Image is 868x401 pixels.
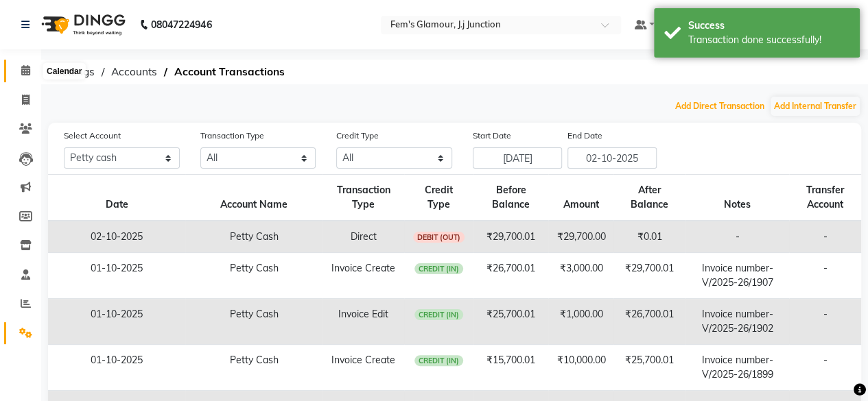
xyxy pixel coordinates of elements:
th: Date [48,175,185,221]
td: Invoice Edit [322,299,404,345]
td: 02-10-2025 [48,221,185,253]
th: Before Balance [473,175,549,221]
th: Transfer Account [789,175,861,221]
span: Accounts [104,60,164,84]
td: 01-10-2025 [48,299,185,345]
div: Calendar [43,63,85,80]
td: ₹26,700.01 [473,253,549,299]
td: ₹15,700.01 [473,345,549,391]
label: Select Account [64,130,121,142]
label: End Date [567,130,602,142]
td: ₹1,000.00 [548,299,613,345]
td: ₹25,700.01 [613,345,685,391]
th: Credit Type [404,175,473,221]
td: ₹3,000.00 [548,253,613,299]
span: CREDIT (IN) [414,355,464,366]
span: DEBIT (OUT) [413,232,465,243]
span: Account Transactions [167,60,292,84]
td: ₹26,700.01 [613,299,685,345]
div: Transaction done successfully! [688,33,849,47]
td: - [789,345,861,391]
td: Petty Cash [185,253,322,299]
td: ₹29,700.01 [473,221,549,253]
th: Notes [685,175,789,221]
td: Invoice number- V/2025-26/1899 [685,345,789,391]
td: Petty Cash [185,345,322,391]
td: ₹0.01 [613,221,685,253]
label: Credit Type [336,130,379,142]
td: Invoice Create [322,345,404,391]
td: ₹29,700.01 [613,253,685,299]
th: Transaction Type [322,175,404,221]
td: Petty Cash [185,221,322,253]
label: Start Date [473,130,511,142]
td: - [789,221,861,253]
td: ₹25,700.01 [473,299,549,345]
input: End Date [567,147,657,169]
th: Account Name [185,175,322,221]
td: 01-10-2025 [48,345,185,391]
span: CREDIT (IN) [414,263,464,274]
td: Direct [322,221,404,253]
th: Amount [548,175,613,221]
td: Invoice number- V/2025-26/1902 [685,299,789,345]
td: - [789,299,861,345]
img: logo [35,5,129,44]
td: - [789,253,861,299]
td: - [685,221,789,253]
td: ₹29,700.00 [548,221,613,253]
input: Start Date [473,147,562,169]
td: Invoice Create [322,253,404,299]
td: ₹10,000.00 [548,345,613,391]
label: Transaction Type [200,130,264,142]
div: Success [688,19,849,33]
b: 08047224946 [151,5,211,44]
button: Add Direct Transaction [672,97,768,116]
td: Invoice number- V/2025-26/1907 [685,253,789,299]
span: CREDIT (IN) [414,309,464,320]
th: After Balance [613,175,685,221]
td: Petty Cash [185,299,322,345]
button: Add Internal Transfer [771,97,860,116]
td: 01-10-2025 [48,253,185,299]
